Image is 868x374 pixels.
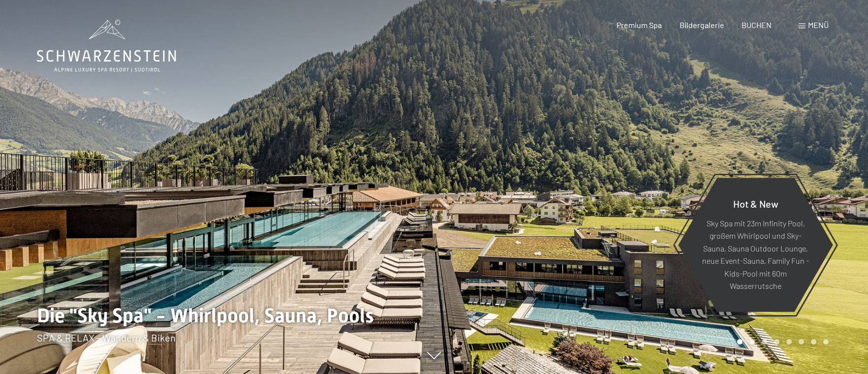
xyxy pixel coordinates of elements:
div: Carousel Page 5 [786,339,792,344]
div: Carousel Pagination [734,339,829,344]
div: Carousel Page 1 (Current Slide) [737,339,743,344]
div: Carousel Page 2 [749,339,755,344]
a: BUCHEN [742,20,772,30]
div: Carousel Page 4 [774,339,779,344]
div: Carousel Page 8 [823,339,829,344]
div: Carousel Page 6 [799,339,804,344]
span: Hot & New [733,197,778,209]
a: Hot & New Sky Spa mit 23m Infinity Pool, großem Whirlpool und Sky-Sauna, Sauna Outdoor Lounge, ne... [678,177,834,312]
a: Premium Spa [617,20,662,30]
span: Menü [808,20,829,30]
div: Carousel Page 7 [811,339,816,344]
a: Bildergalerie [680,20,724,30]
p: Sky Spa mit 23m Infinity Pool, großem Whirlpool und Sky-Sauna, Sauna Outdoor Lounge, neue Event-S... [702,217,809,292]
div: Carousel Page 3 [762,339,767,344]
